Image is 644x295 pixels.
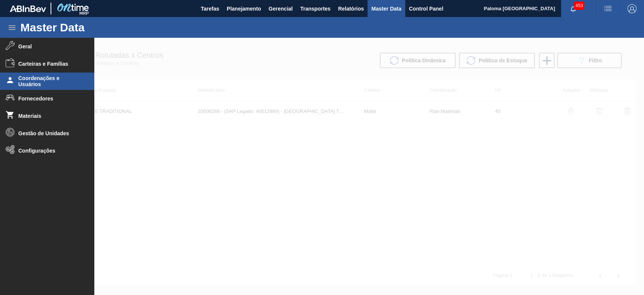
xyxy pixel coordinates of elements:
[574,2,584,10] span: 453
[201,4,219,13] span: Tarefas
[627,4,636,13] img: Logout
[18,75,81,87] span: Coordenações e Usuários
[300,4,330,13] span: Transportes
[18,113,81,119] span: Materiais
[20,23,154,32] h1: Master Data
[18,130,81,136] span: Gestão de Unidades
[409,4,443,13] span: Control Panel
[269,4,293,13] span: Gerencial
[18,43,81,49] span: Geral
[227,4,261,13] span: Planejamento
[338,4,364,13] span: Relatórios
[561,3,585,14] button: Notificações
[603,4,612,13] img: userActions
[371,4,401,13] span: Master Data
[10,5,46,12] img: TNhmsLtSVTkK8tSr43FrP2fwEKptu5GPRR3wAAAABJRU5ErkJggg==
[18,61,81,67] span: Carteiras e Famílias
[18,96,81,102] span: Fornecedores
[18,148,81,154] span: Configurações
